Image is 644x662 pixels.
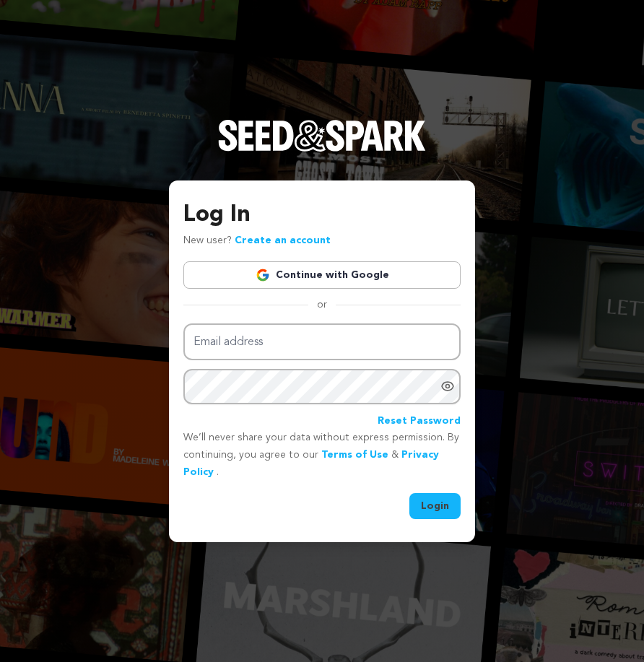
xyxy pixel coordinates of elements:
[308,297,336,312] span: or
[321,450,388,460] a: Terms of Use
[378,413,461,430] a: Reset Password
[256,268,270,282] img: Google logo
[235,235,331,245] a: Create an account
[183,232,331,250] p: New user?
[409,493,461,519] button: Login
[183,261,461,289] a: Continue with Google
[218,120,426,152] img: Seed&Spark Logo
[183,430,461,481] p: We’ll never share your data without express permission. By continuing, you agree to our & .
[218,120,426,180] a: Seed&Spark Homepage
[183,323,461,360] input: Email address
[440,379,455,393] a: Show password as plain text. Warning: this will display your password on the screen.
[183,198,461,232] h3: Log In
